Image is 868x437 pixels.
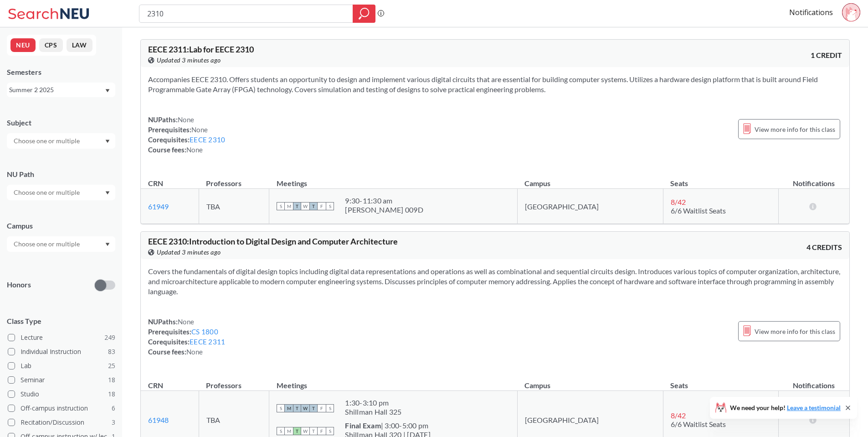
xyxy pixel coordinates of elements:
svg: magnifying glass [359,7,370,20]
th: Seats [663,169,778,189]
div: Summer 2 2025 [9,85,104,95]
div: Dropdown arrow [7,133,115,149]
span: EECE 2310 : Introduction to Digital Design and Computer Architecture [148,236,398,246]
input: Choose one or multiple [9,187,86,198]
span: 8 / 42 [671,411,686,420]
button: LAW [67,38,92,52]
span: T [293,404,301,412]
a: EECE 2310 [190,135,225,144]
div: Summer 2 2025Dropdown arrow [7,83,115,97]
span: S [277,427,285,435]
span: We need your help! [730,405,841,411]
span: 3 [112,417,115,427]
th: Professors [199,371,269,391]
div: Campus [7,221,115,231]
span: View more info for this class [755,326,835,337]
div: NU Path [7,169,115,179]
th: Seats [663,371,778,391]
span: 8 / 42 [671,198,686,206]
span: T [309,202,318,210]
span: View more info for this class [755,124,835,135]
button: NEU [10,38,36,52]
span: 4 CREDITS [806,242,842,252]
span: T [293,202,301,210]
div: NUPaths: Prerequisites: Corequisites: Course fees: [148,317,225,357]
span: T [293,427,301,435]
th: Campus [517,371,663,391]
input: Choose one or multiple [9,135,86,146]
span: M [285,404,293,412]
span: 6/6 Waitlist Seats [671,206,726,215]
span: W [301,202,309,210]
div: Semesters [7,67,115,77]
span: None [178,115,194,124]
p: Honors [7,280,31,290]
span: S [326,427,334,435]
label: Lecture [8,332,115,343]
th: Professors [199,169,269,189]
div: Shillman Hall 325 [345,407,401,416]
td: TBA [199,189,269,224]
span: Updated 3 minutes ago [157,247,221,257]
div: CRN [148,380,163,390]
span: None [186,146,203,154]
span: 18 [108,389,115,399]
span: F [318,427,326,435]
svg: Dropdown arrow [105,140,110,143]
th: Campus [517,169,663,189]
label: Lab [8,360,115,372]
a: 61949 [148,202,169,211]
span: 83 [108,347,115,357]
div: Subject [7,118,115,128]
span: M [285,427,293,435]
span: W [301,404,309,412]
a: EECE 2311 [190,338,225,346]
span: T [309,427,318,435]
section: Accompanies EECE 2310. Offers students an opportunity to design and implement various digital cir... [148,74,842,94]
span: None [178,317,194,326]
div: | 3:00-5:00 pm [345,421,431,430]
div: Dropdown arrow [7,185,115,200]
label: Off-campus instruction [8,402,115,414]
span: 6/6 Waitlist Seats [671,420,726,428]
svg: Dropdown arrow [105,89,110,93]
span: S [326,404,334,412]
span: None [191,125,208,134]
span: S [277,404,285,412]
span: M [285,202,293,210]
span: Class Type [7,316,115,326]
div: CRN [148,178,163,188]
th: Notifications [779,371,850,391]
th: Meetings [269,371,517,391]
td: [GEOGRAPHIC_DATA] [517,189,663,224]
div: [PERSON_NAME] 009D [345,205,423,214]
a: Notifications [789,7,833,17]
button: CPS [39,38,63,52]
label: Individual Instruction [8,346,115,358]
a: Leave a testimonial [787,404,841,411]
a: CS 1800 [191,328,218,336]
label: Studio [8,388,115,400]
div: magnifying glass [353,5,375,23]
label: Seminar [8,374,115,386]
th: Meetings [269,169,517,189]
span: F [318,202,326,210]
span: 18 [108,375,115,385]
span: S [326,202,334,210]
b: Final Exam [345,421,381,430]
span: 25 [108,361,115,371]
th: Notifications [779,169,850,189]
span: 1 CREDIT [811,50,842,60]
div: 9:30 - 11:30 am [345,196,423,205]
div: NUPaths: Prerequisites: Corequisites: Course fees: [148,114,225,155]
span: S [277,202,285,210]
span: EECE 2311 : Lab for EECE 2310 [148,44,254,54]
span: Updated 3 minutes ago [157,55,221,65]
span: T [309,404,318,412]
input: Class, professor, course number, "phrase" [146,6,346,21]
a: 61948 [148,416,169,424]
div: Dropdown arrow [7,236,115,252]
input: Choose one or multiple [9,239,86,250]
span: 249 [104,333,115,343]
div: 1:30 - 3:10 pm [345,398,401,407]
